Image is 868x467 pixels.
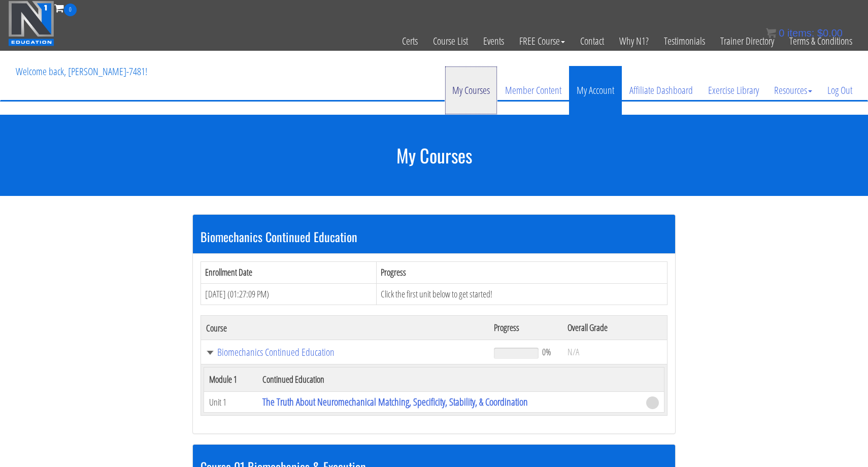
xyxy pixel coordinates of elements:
a: My Account [569,66,622,115]
a: Testimonials [656,16,713,66]
td: Click the first unit below to get started! [376,283,667,305]
th: Continued Education [257,368,641,392]
img: n1-education [8,1,54,46]
p: Welcome back, [PERSON_NAME]-7481! [8,51,155,92]
span: items: [787,27,814,39]
a: Trainer Directory [713,16,782,66]
th: Course [201,316,489,340]
a: Course List [425,16,476,66]
a: Affiliate Dashboard [622,66,700,115]
a: Resources [766,66,820,115]
bdi: 0.00 [817,27,843,39]
a: 0 [54,1,77,15]
a: Why N1? [612,16,656,66]
a: Terms & Conditions [782,16,860,66]
span: 0 [64,4,77,16]
a: Biomechanics Continued Education [206,347,484,357]
a: Exercise Library [700,66,766,115]
span: 0 [779,27,784,39]
img: icon11.png [766,28,776,38]
th: Overall Grade [562,316,667,340]
h3: Biomechanics Continued Education [201,230,667,243]
a: Certs [394,16,425,66]
th: Progress [376,261,667,283]
a: Member Content [497,66,569,115]
a: Log Out [820,66,860,115]
span: $ [817,27,823,39]
th: Enrollment Date [201,261,377,283]
a: The Truth About Neuromechanical Matching, Specificity, Stability, & Coordination [262,395,528,409]
a: Events [476,16,512,66]
a: My Courses [445,66,497,115]
th: Module 1 [204,368,257,392]
th: Progress [489,316,562,340]
a: 0 items: $0.00 [766,27,843,39]
td: N/A [562,340,667,364]
td: Unit 1 [204,392,257,413]
a: FREE Course [512,16,573,66]
a: Contact [573,16,612,66]
span: 0% [542,346,551,357]
td: [DATE] (01:27:09 PM) [201,283,377,305]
